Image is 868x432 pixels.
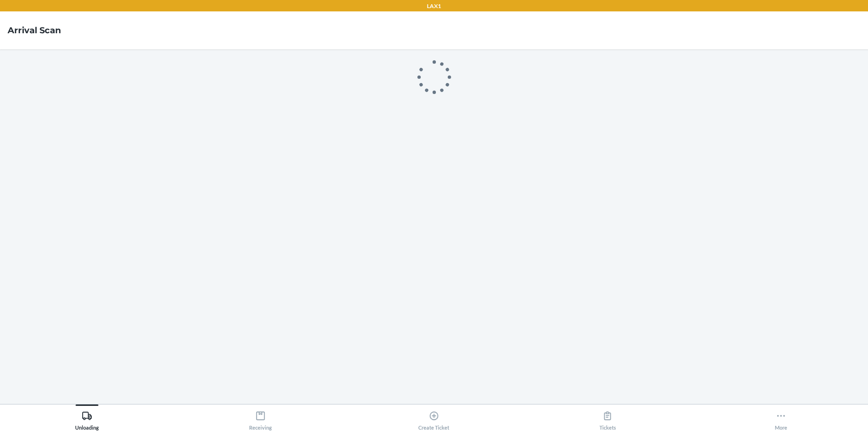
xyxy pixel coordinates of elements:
div: Create Ticket [418,407,449,431]
p: LAX1 [427,2,441,10]
button: Receiving [174,404,347,431]
div: More [775,407,787,431]
button: Tickets [521,404,694,431]
h4: Arrival Scan [8,24,61,37]
button: Create Ticket [347,404,521,431]
div: Unloading [75,407,99,431]
div: Tickets [599,407,616,431]
button: More [694,404,868,431]
div: Receiving [249,407,272,431]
